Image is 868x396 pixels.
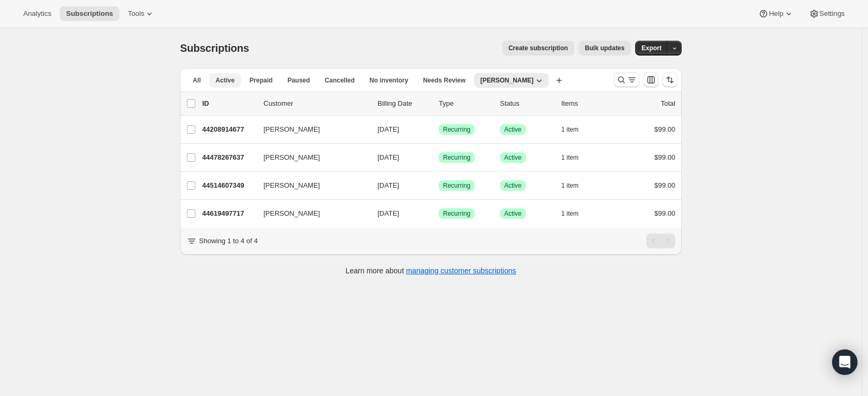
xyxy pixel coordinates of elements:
p: Learn more about [346,265,516,276]
span: $99.00 [654,209,675,217]
span: No inventory [370,76,408,85]
div: 44208914677[PERSON_NAME][DATE]SuccessRecurringSuccessActive1 item$99.00 [202,122,675,137]
span: Recurring [443,181,470,190]
span: [DATE] [378,153,399,161]
span: Bulk updates [585,44,625,52]
button: 1 item [561,122,590,137]
span: Settings [819,10,845,18]
button: [PERSON_NAME] [257,205,363,222]
p: ID [202,98,255,109]
span: [PERSON_NAME] [263,180,320,191]
button: Customize table column order and visibility [644,72,658,87]
span: Recurring [443,125,470,134]
span: 1 item [561,181,579,190]
span: Prepaid [249,76,272,85]
span: Needs Review [423,76,466,85]
span: $99.00 [654,181,675,189]
div: IDCustomerBilling DateTypeStatusItemsTotal [202,98,675,109]
span: Active [504,181,522,190]
span: Cancelled [325,76,355,85]
span: Subscriptions [180,42,249,54]
span: Subscriptions [66,10,113,18]
button: Tools [121,6,161,21]
button: 1 item [561,178,590,193]
span: Tools [128,10,144,18]
span: [PERSON_NAME] [263,152,320,163]
span: Recurring [443,209,470,218]
p: Customer [263,98,369,109]
span: 1 item [561,209,579,218]
span: 1 item [561,125,579,134]
span: $99.00 [654,153,675,161]
span: 1 item [561,153,579,162]
button: Create subscription [502,41,574,56]
p: 44619497717 [202,208,255,219]
button: Sort the results [663,72,677,87]
span: Analytics [23,10,51,18]
span: [PERSON_NAME] [263,208,320,219]
p: Showing 1 to 4 of 4 [199,236,258,246]
span: [DATE] [378,209,399,217]
button: [PERSON_NAME] [257,177,363,194]
span: Paused [287,76,310,85]
span: $99.00 [654,125,675,133]
span: [DATE] [378,125,399,133]
div: Items [561,98,614,109]
button: Search and filter results [614,72,639,87]
span: Create subscription [508,44,568,52]
span: Active [215,76,234,85]
span: All [193,76,201,85]
span: [PERSON_NAME] [480,76,534,85]
p: 44478267637 [202,152,255,163]
a: managing customer subscriptions [406,266,516,275]
button: [PERSON_NAME] [257,121,363,138]
div: 44478267637[PERSON_NAME][DATE]SuccessRecurringSuccessActive1 item$99.00 [202,150,675,165]
button: Create new view [551,73,568,88]
button: Subscriptions [60,6,119,21]
div: Open Intercom Messenger [832,349,857,375]
span: [PERSON_NAME] [263,124,320,135]
button: Analytics [17,6,58,21]
div: Type [439,98,492,109]
div: 44514607349[PERSON_NAME][DATE]SuccessRecurringSuccessActive1 item$99.00 [202,178,675,193]
p: Billing Date [378,98,430,109]
span: Export [641,44,662,52]
nav: Pagination [646,234,675,248]
span: [DATE] [378,181,399,189]
div: 44619497717[PERSON_NAME][DATE]SuccessRecurringSuccessActive1 item$99.00 [202,206,675,221]
p: Total [661,98,675,109]
button: [PERSON_NAME] [257,149,363,166]
p: Status [500,98,553,109]
button: Help [752,6,800,21]
span: Active [504,209,522,218]
button: Export [635,41,668,56]
span: Recurring [443,153,470,162]
p: 44208914677 [202,124,255,135]
button: Bulk updates [579,41,631,56]
button: 1 item [561,150,590,165]
span: Active [504,125,522,134]
button: 1 item [561,206,590,221]
button: Settings [803,6,851,21]
p: 44514607349 [202,180,255,191]
span: Active [504,153,522,162]
span: Help [769,10,783,18]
